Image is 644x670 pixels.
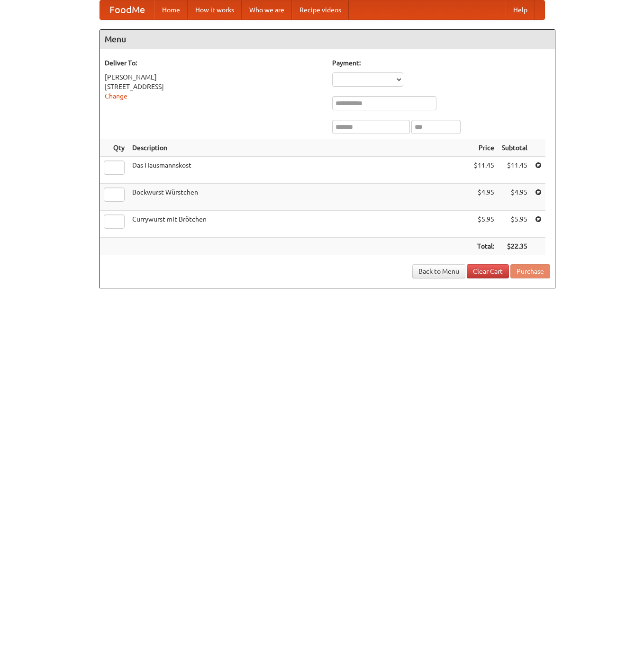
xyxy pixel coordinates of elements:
[332,58,550,68] h5: Payment:
[105,92,127,100] a: Change
[498,238,531,255] th: $22.35
[467,264,509,278] a: Clear Cart
[154,0,188,19] a: Home
[510,264,550,278] button: Purchase
[188,0,242,19] a: How it works
[498,139,531,157] th: Subtotal
[470,139,498,157] th: Price
[292,0,349,19] a: Recipe videos
[100,30,555,49] h4: Menu
[498,157,531,184] td: $11.45
[105,58,323,68] h5: Deliver To:
[498,211,531,238] td: $5.95
[470,238,498,255] th: Total:
[128,157,470,184] td: Das Hausmannskost
[100,0,154,19] a: FoodMe
[128,184,470,211] td: Bockwurst Würstchen
[100,139,128,157] th: Qty
[470,184,498,211] td: $4.95
[105,72,323,82] div: [PERSON_NAME]
[128,139,470,157] th: Description
[470,211,498,238] td: $5.95
[128,211,470,238] td: Currywurst mit Brötchen
[412,264,465,278] a: Back to Menu
[506,0,535,19] a: Help
[498,184,531,211] td: $4.95
[105,82,323,91] div: [STREET_ADDRESS]
[470,157,498,184] td: $11.45
[242,0,292,19] a: Who we are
